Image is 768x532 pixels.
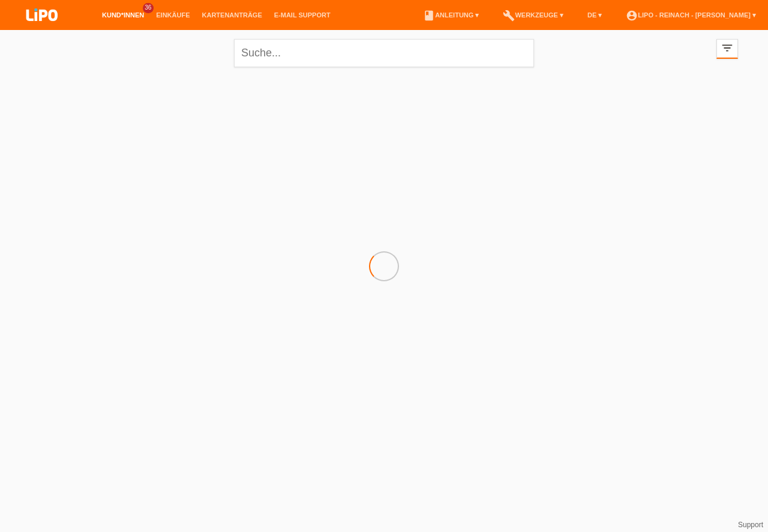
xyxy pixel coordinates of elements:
[234,39,534,67] input: Suche...
[268,11,337,19] a: E-Mail Support
[626,10,638,22] i: account_circle
[423,10,435,22] i: book
[497,11,569,19] a: buildWerkzeuge ▾
[620,11,762,19] a: account_circleLIPO - Reinach - [PERSON_NAME] ▾
[150,11,196,19] a: Einkäufe
[96,11,150,19] a: Kund*innen
[503,10,515,22] i: build
[417,11,485,19] a: bookAnleitung ▾
[721,41,734,55] i: filter_list
[143,3,154,13] span: 36
[581,11,608,19] a: DE ▾
[12,25,72,34] a: LIPO pay
[196,11,268,19] a: Kartenanträge
[738,521,763,529] a: Support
